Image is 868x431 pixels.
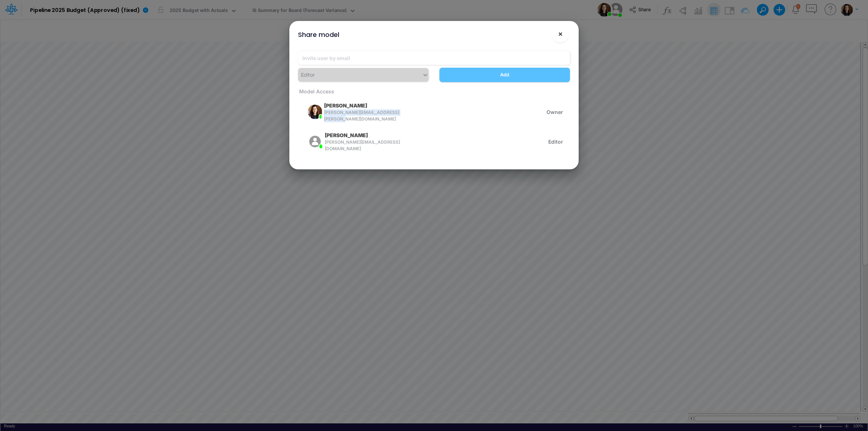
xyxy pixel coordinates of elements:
[298,30,339,39] div: Share model
[325,139,406,152] span: [PERSON_NAME][EMAIL_ADDRESS][DOMAIN_NAME]
[298,51,570,65] input: Invite user by email
[324,109,406,122] span: [PERSON_NAME][EMAIL_ADDRESS][PERSON_NAME][DOMAIN_NAME]
[308,134,322,149] img: rounded user avatar
[308,105,322,119] img: rounded user avatar
[325,131,368,139] p: [PERSON_NAME]
[558,29,563,38] span: ×
[548,138,563,145] span: Editor
[324,102,367,109] p: [PERSON_NAME]
[298,88,334,94] span: Model Access
[552,25,569,43] button: Close
[546,108,563,116] span: Owner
